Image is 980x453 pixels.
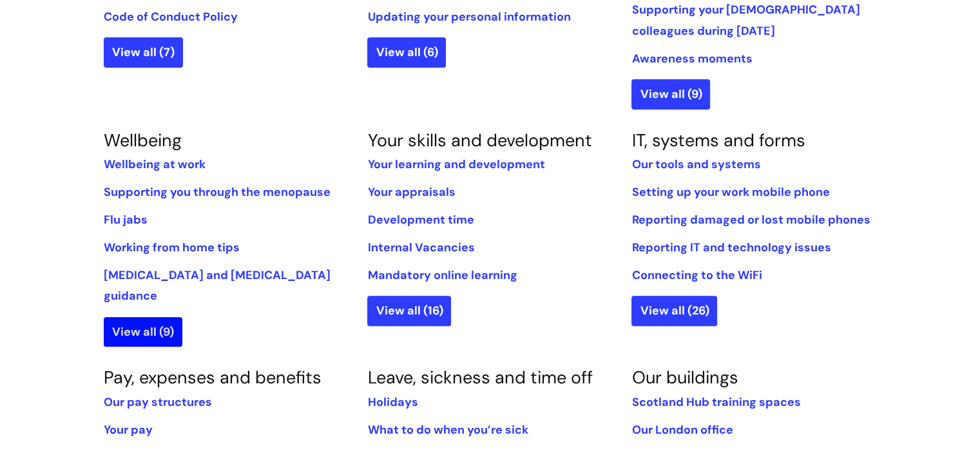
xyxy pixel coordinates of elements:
a: IT, systems and forms [631,129,805,151]
a: Scotland Hub training spaces [631,394,800,410]
a: View all (16) [367,296,451,325]
a: Working from home tips [104,240,240,255]
a: Your skills and development [367,129,591,151]
a: Supporting you through the menopause [104,184,331,200]
a: View all (9) [631,79,710,109]
a: Leave, sickness and time off [367,366,592,389]
a: Our London office [631,422,733,438]
a: View all (7) [104,37,183,67]
a: Flu jabs [104,212,148,227]
a: [MEDICAL_DATA] and [MEDICAL_DATA] guidance [104,267,331,304]
a: Our pay structures [104,394,212,410]
a: Our buildings [631,366,738,389]
a: Your learning and development [367,157,544,172]
a: View all (26) [631,296,717,325]
a: Internal Vacancies [367,240,474,255]
a: Holidays [367,394,418,410]
a: View all (6) [367,37,446,67]
a: Pay, expenses and benefits [104,366,322,389]
a: Awareness moments [631,51,752,66]
a: Reporting damaged or lost mobile phones [631,212,870,227]
a: Reporting IT and technology issues [631,240,831,255]
a: Setting up your work mobile phone [631,184,829,200]
a: Wellbeing [104,129,182,151]
a: What to do when you’re sick [367,422,528,438]
a: Your appraisals [367,184,455,200]
a: Wellbeing at work [104,157,206,172]
a: Development time [367,212,474,227]
a: Updating your personal information [367,9,570,24]
a: Our tools and systems [631,157,760,172]
a: Your pay [104,422,153,438]
a: Code of Conduct Policy [104,9,238,24]
a: Supporting your [DEMOGRAPHIC_DATA] colleagues during [DATE] [631,2,860,38]
a: View all (9) [104,317,182,347]
a: Mandatory online learning [367,267,517,283]
a: Connecting to the WiFi [631,267,762,283]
